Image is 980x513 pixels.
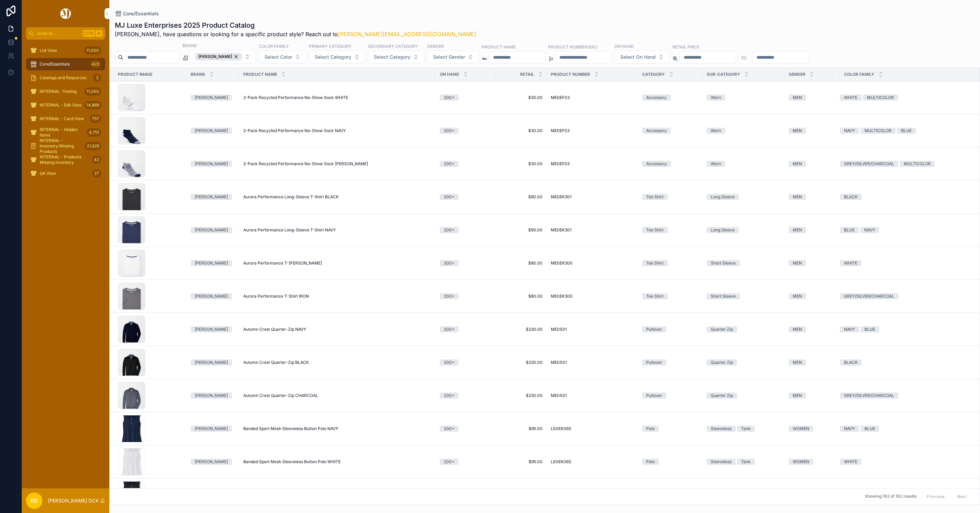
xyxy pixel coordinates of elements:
span: Select Category [374,54,410,60]
a: Pullover [642,393,698,399]
a: Accessory [642,128,698,134]
label: Secondary Category [368,43,418,49]
div: 423 [90,60,101,68]
span: Jump to... [37,31,80,36]
div: WHITE [844,260,857,266]
span: List View [40,48,57,53]
a: 200+ [440,359,491,366]
a: GREY/SILVER/CHARCOALMULTICOLOR [840,161,971,167]
a: ME0EK301 [551,194,634,200]
button: Select Button [614,51,670,63]
div: Short Sleeve [711,293,736,299]
div: Sleeveless [711,459,732,465]
div: 11,000 [84,87,101,96]
div: Tee Shirt [646,227,664,233]
a: $80.00 [500,294,543,299]
a: Worn [707,161,780,167]
a: INTERNAL - Hidden Items4,751 [26,126,105,139]
span: Product Number [551,72,590,77]
div: 14,889 [84,101,101,109]
span: Banded Sport Mesh Sleeveless Button Polo WHITE [243,459,341,465]
div: [PERSON_NAME] [195,95,228,101]
div: Polo [646,459,655,465]
div: MEN [793,359,802,366]
a: Aurora Performance T-[PERSON_NAME] [243,260,432,266]
div: [PERSON_NAME] [195,128,228,134]
a: Quarter Zip [707,393,780,399]
div: BLUE [865,426,875,432]
span: 2-Pack Recycled Performance No-Show Sock [PERSON_NAME] [243,161,368,167]
span: Autumn Crest Quarter-Zip BLACK [243,360,309,365]
div: Short Sleeve [711,260,736,266]
a: Autumn Crest Quarter-Zip BLACK [243,360,432,365]
label: Product Number/SKU [548,44,597,50]
a: MEN [789,326,836,332]
a: List View11,000 [26,44,105,57]
a: [PERSON_NAME] [191,426,235,432]
div: 27 [92,169,101,177]
a: [PERSON_NAME] [191,227,235,233]
span: Gender [789,72,805,77]
a: MEN [789,227,836,233]
label: Primary Category [309,43,351,49]
a: 200+ [440,426,491,432]
span: $90.00 [500,227,543,233]
a: Short Sleeve [707,293,780,299]
a: 200+ [440,293,491,299]
span: INTERNAL -Testing [40,89,77,94]
a: Worn [707,95,780,101]
label: Gender [427,43,444,49]
a: $230.00 [500,360,543,365]
a: 2-Pack Recycled Performance No-Show Sock [PERSON_NAME] [243,161,432,167]
a: $230.00 [500,327,543,332]
div: Accessory [646,128,667,134]
a: WHITEMULTICOLOR [840,95,971,101]
span: ME0EK300 [551,294,573,299]
span: ME0S01 [551,360,567,365]
span: 2-Pack Recycled Performance No-Show Sock NAVY [243,128,346,133]
span: INTERNAL - Hidden Items [40,127,84,138]
a: NAVYBLUE [840,326,971,332]
a: $30.00 [500,128,543,133]
div: BLUE [901,128,912,134]
a: [PERSON_NAME] [191,293,235,299]
a: ME0EK300 [551,294,634,299]
div: MEN [793,260,802,266]
a: INTERNAL - Card View757 [26,113,105,125]
a: 200+ [440,194,491,200]
span: Select On Hand [620,54,656,60]
a: Tee Shirt [642,260,698,266]
a: [PERSON_NAME] [191,161,235,167]
div: Tee Shirt [646,194,664,200]
button: Select Button [368,51,424,63]
div: 200+ [444,326,454,332]
a: $95.00 [500,459,543,465]
a: GREY/SILVER/CHARCOAL [840,393,971,399]
div: MULTICOLOR [865,128,891,134]
span: Product Name [243,72,277,77]
div: Accessory [646,95,667,101]
a: Short Sleeve [707,260,780,266]
div: NAVY [844,326,855,332]
div: 200+ [444,128,454,134]
a: [PERSON_NAME] [191,326,235,332]
a: Quarter Zip [707,359,780,366]
span: $230.00 [500,393,543,398]
a: WOMEN [789,459,836,465]
span: $95.00 [500,426,543,431]
a: 200+ [440,326,491,332]
span: $30.00 [500,161,543,167]
div: MEN [793,227,802,233]
a: Core/Essentials423 [26,58,105,70]
span: LE0EK06S [551,426,571,431]
a: 200+ [440,95,491,101]
span: INTERNAL - Products Missing Inventory [40,154,89,165]
a: MEN [789,359,836,366]
div: [PERSON_NAME] [195,426,228,432]
div: MULTICOLOR [904,161,931,167]
a: SleevelessTank [707,459,780,465]
span: Sub-Category [707,72,740,77]
div: 200+ [444,293,454,299]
